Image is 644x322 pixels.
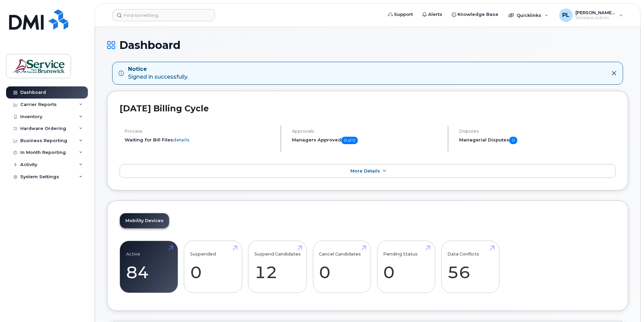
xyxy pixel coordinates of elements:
h5: Managerial Disputes [459,137,616,144]
a: Pending Status 0 [383,245,429,289]
h4: Process [125,129,275,134]
a: Suspend Candidates 12 [254,245,301,289]
h4: Approvals [292,129,442,134]
span: More Details [350,168,380,173]
a: Data Conflicts 56 [447,245,493,289]
h4: Disputes [459,129,616,134]
a: Mobility Devices [120,213,169,228]
strong: Notice [128,65,188,73]
a: details [173,137,190,142]
a: Active 84 [126,245,172,289]
div: Signed in successfully. [128,65,188,81]
li: Waiting for Bill Files [125,137,275,143]
h5: Managers Approved [292,137,442,144]
h1: Dashboard [107,39,628,51]
a: Suspended 0 [190,245,236,289]
span: 0 [509,137,517,144]
h2: [DATE] Billing Cycle [120,103,616,113]
span: 0 of 0 [341,137,358,144]
a: Cancel Candidates 0 [319,245,365,289]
